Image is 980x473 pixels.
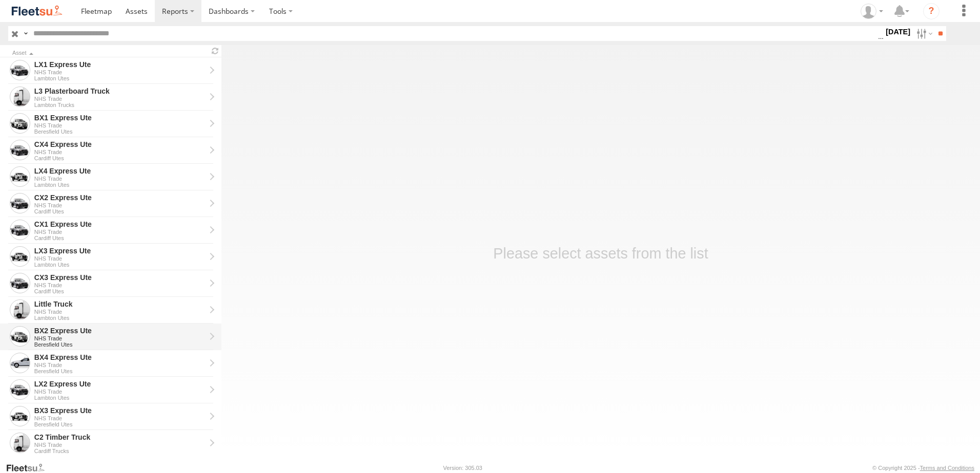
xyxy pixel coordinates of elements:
div: NHS Trade [34,362,206,368]
div: BX1 Express Ute - View Asset History [34,113,206,122]
div: CX4 Express Ute - View Asset History [34,140,206,149]
div: BX2 Express Ute - View Asset History [34,326,206,335]
div: NHS Trade [34,149,206,155]
div: CX1 Express Ute - View Asset History [34,220,206,229]
div: LX3 Express Ute - View Asset History [34,246,206,255]
div: Beresfield Utes [34,421,206,427]
label: Search Filter Options [912,26,934,41]
div: Lambton Trucks [34,102,206,108]
div: BX3 Express Ute - View Asset History [34,406,206,415]
div: Lambton Utes [34,395,206,401]
div: LX2 Express Ute - View Asset History [34,379,206,389]
div: Cardiff Trucks [34,448,206,454]
div: Lambton Utes [34,262,206,268]
div: Lambton Utes [34,182,206,188]
div: NHS Trade [34,69,206,75]
div: NHS Trade [34,255,206,262]
div: Lambton Utes [34,75,206,81]
div: LX1 Express Ute - View Asset History [34,60,206,69]
i: ? [923,3,940,19]
div: BX4 Express Ute - View Asset History [34,353,206,362]
div: NHS Trade [34,282,206,288]
div: CX3 Express Ute - View Asset History [34,273,206,282]
div: Little Truck - View Asset History [34,299,206,309]
div: Version: 305.03 [443,465,482,471]
div: Lambton Utes [34,315,206,321]
div: NHS Trade [34,202,206,208]
div: CX2 Express Ute - View Asset History [34,193,206,202]
div: NHS Trade [34,309,206,315]
div: Cardiff Utes [34,288,206,294]
div: Cardiff Utes [34,208,206,214]
div: NHS Trade [34,176,206,182]
div: Click to Sort [12,51,205,56]
div: Kelley Adamson [857,4,887,19]
div: NHS Trade [34,442,206,448]
div: Beresfield Utes [34,128,206,135]
label: [DATE] [884,26,912,37]
a: Visit our Website [6,463,53,473]
label: Search Query [22,26,30,41]
div: Cardiff Utes [34,155,206,161]
a: Terms and Conditions [920,465,974,471]
img: fleetsu-logo-horizontal.svg [10,4,64,18]
div: Beresfield Utes [34,341,206,348]
div: LX4 Express Ute - View Asset History [34,166,206,176]
div: C2 Timber Truck - View Asset History [34,433,206,442]
div: NHS Trade [34,415,206,421]
div: © Copyright 2025 - [872,465,974,471]
div: NHS Trade [34,389,206,395]
div: L3 Plasterboard Truck - View Asset History [34,87,206,96]
div: NHS Trade [34,335,206,341]
div: Beresfield Utes [34,368,206,374]
span: Refresh [209,46,221,56]
div: NHS Trade [34,96,206,102]
div: NHS Trade [34,122,206,128]
div: Cardiff Utes [34,235,206,241]
div: NHS Trade [34,229,206,235]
